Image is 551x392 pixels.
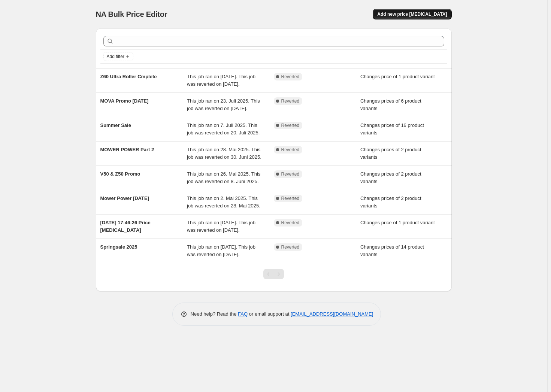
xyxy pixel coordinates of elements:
span: This job ran on [DATE]. This job was reverted on [DATE]. [187,74,255,87]
span: MOWER POWER Part 2 [100,147,154,152]
span: Reverted [281,122,300,128]
span: This job ran on 2. Mai 2025. This job was reverted on 28. Mai 2025. [187,195,260,209]
button: Add new price [MEDICAL_DATA] [373,9,451,19]
span: Reverted [281,220,300,226]
span: Need help? Read the [191,311,238,317]
span: Add filter [107,54,124,60]
span: MOVA Promo [DATE] [100,98,149,104]
span: [DATE] 17:46:26 Price [MEDICAL_DATA] [100,220,151,233]
span: Reverted [281,74,300,80]
span: This job ran on [DATE]. This job was reverted on [DATE]. [187,244,255,257]
span: This job ran on [DATE]. This job was reverted on [DATE]. [187,220,255,233]
span: Changes prices of 14 product variants [360,244,424,257]
span: Springsale 2025 [100,244,137,250]
span: Reverted [281,195,300,201]
span: This job ran on 7. Juli 2025. This job was reverted on 20. Juli 2025. [187,122,260,136]
span: Summer Sale [100,122,131,128]
span: Changes prices of 2 product variants [360,195,421,209]
button: Add filter [103,52,133,61]
span: Reverted [281,98,300,104]
span: Changes prices of 6 product variants [360,98,421,111]
span: This job ran on 23. Juli 2025. This job was reverted on [DATE]. [187,98,260,111]
span: This job ran on 26. Mai 2025. This job was reverted on 8. Juni 2025. [187,171,260,184]
a: [EMAIL_ADDRESS][DOMAIN_NAME] [291,311,373,317]
span: Changes price of 1 product variant [360,220,435,225]
span: or email support at [248,311,291,317]
span: Add new price [MEDICAL_DATA] [377,11,447,17]
span: Reverted [281,171,300,177]
span: Z60 Ultra Roller Cmplete [100,74,157,79]
span: Changes prices of 2 product variants [360,171,421,184]
span: V50 & Z50 Promo [100,171,140,177]
span: NA Bulk Price Editor [96,10,167,18]
a: FAQ [238,311,248,317]
nav: Pagination [263,269,284,279]
span: Reverted [281,147,300,153]
span: This job ran on 28. Mai 2025. This job was reverted on 30. Juni 2025. [187,147,261,160]
span: Changes prices of 16 product variants [360,122,424,136]
span: Changes prices of 2 product variants [360,147,421,160]
span: Changes price of 1 product variant [360,74,435,79]
span: Mower Power [DATE] [100,195,149,201]
span: Reverted [281,244,300,250]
